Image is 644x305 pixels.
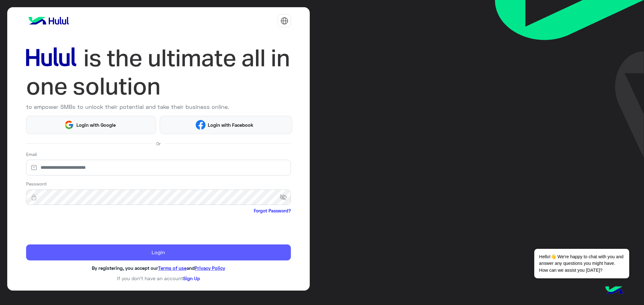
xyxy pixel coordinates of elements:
span: Hello!👋 We're happy to chat with you and answer any questions you might have. How can we assist y... [534,249,629,278]
a: Sign Up [183,276,200,281]
span: visibility_off [280,192,291,203]
span: Or [156,140,161,147]
a: Forgot Password? [254,207,291,214]
span: and [186,265,195,271]
a: Terms of use [158,265,186,271]
span: Login with Google [74,121,118,129]
button: Login [26,244,291,260]
img: email [26,164,42,171]
img: logo [26,14,71,27]
label: Email [26,151,37,158]
button: Login with Facebook [160,116,292,134]
button: Login with Google [26,116,156,134]
h6: If you don’t have an account [26,276,291,281]
img: tab [280,17,288,25]
img: hulul-logo.png [603,280,625,302]
p: to empower SMBs to unlock their potential and take their business online. [26,103,291,111]
img: lock [26,194,42,201]
a: Privacy Policy [195,265,225,271]
span: By registering, you accept our [92,265,158,271]
span: Login with Facebook [206,121,256,129]
img: hululLoginTitle_EN.svg [26,44,291,100]
iframe: reCAPTCHA [26,215,122,240]
img: Google [64,120,74,130]
label: Password [26,180,47,187]
img: Facebook [196,120,205,130]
